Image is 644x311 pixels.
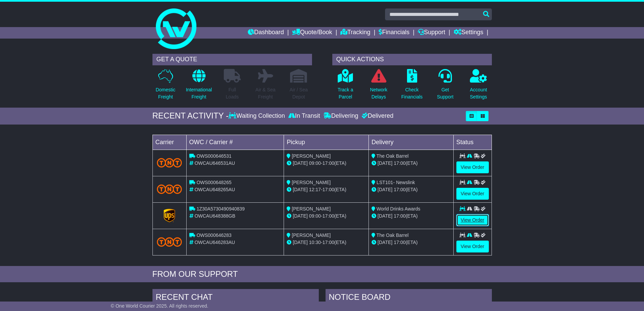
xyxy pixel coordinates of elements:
[152,54,312,65] div: GET A QUOTE
[248,27,284,39] a: Dashboard
[196,153,232,159] span: OWS000646531
[287,213,366,220] div: - (ETA)
[194,213,235,219] span: OWCAU648388GB
[378,213,392,219] span: [DATE]
[377,206,420,212] span: World Drinks Awards
[293,213,308,219] span: [DATE]
[309,213,321,219] span: 09:00
[378,240,392,245] span: [DATE]
[309,160,321,166] span: 09:00
[164,209,175,222] img: GetCarrierServiceLogo
[293,187,308,192] span: [DATE]
[372,186,451,193] div: (ETA)
[437,86,453,101] p: Get Support
[156,86,175,101] p: Domestic Freight
[470,69,487,104] a: AccountSettings
[152,135,186,150] td: Carrier
[186,135,284,150] td: OWC / Carrier #
[436,69,454,104] a: GetSupport
[287,160,366,167] div: - (ETA)
[394,187,406,192] span: 17:00
[456,214,489,226] a: View Order
[456,161,489,173] a: View Order
[369,69,387,104] a: NetworkDelays
[401,69,423,104] a: CheckFinancials
[372,239,451,246] div: (ETA)
[256,86,276,101] p: Air & Sea Freight
[194,187,235,192] span: OWCAU648265AU
[292,153,331,159] span: [PERSON_NAME]
[379,27,409,39] a: Financials
[323,187,334,192] span: 17:00
[157,184,182,194] img: TNT_Domestic.png
[196,180,232,185] span: OWS000648265
[368,135,453,150] td: Delivery
[194,240,235,245] span: OWCAU646283AU
[157,158,182,167] img: TNT_Domestic.png
[155,69,175,104] a: DomesticFreight
[323,240,334,245] span: 17:00
[370,86,387,101] p: Network Delays
[111,303,209,309] span: © One World Courier 2025. All rights reserved.
[292,180,331,185] span: [PERSON_NAME]
[332,54,492,65] div: QUICK ACTIONS
[194,160,235,166] span: OWCAU646531AU
[292,232,331,238] span: [PERSON_NAME]
[454,27,483,39] a: Settings
[418,27,445,39] a: Support
[293,240,308,245] span: [DATE]
[456,241,489,252] a: View Order
[377,180,415,185] span: LST101- Newslink
[378,160,392,166] span: [DATE]
[292,27,332,39] a: Quote/Book
[186,86,212,101] p: International Freight
[394,213,406,219] span: 17:00
[309,187,321,192] span: 12:17
[377,153,409,159] span: The Oak Barrel
[394,240,406,245] span: 17:00
[360,112,393,120] div: Delivered
[284,135,369,150] td: Pickup
[401,86,423,101] p: Check Financials
[152,111,229,121] div: RECENT ACTIVITY -
[186,69,212,104] a: InternationalFreight
[453,135,492,150] td: Status
[338,86,353,101] p: Track a Parcel
[337,69,354,104] a: Track aParcel
[287,112,322,120] div: In Transit
[394,160,406,166] span: 17:00
[287,239,366,246] div: - (ETA)
[377,232,409,238] span: The Oak Barrel
[372,160,451,167] div: (ETA)
[292,206,331,212] span: [PERSON_NAME]
[224,86,241,101] p: Full Loads
[470,86,487,101] p: Account Settings
[372,213,451,220] div: (ETA)
[322,112,360,120] div: Delivering
[290,86,308,101] p: Air / Sea Depot
[152,269,492,279] div: FROM OUR SUPPORT
[323,160,334,166] span: 17:00
[196,206,244,212] span: 1Z30A5730490940839
[340,27,370,39] a: Tracking
[309,240,321,245] span: 10:30
[229,112,286,120] div: Waiting Collection
[152,289,319,307] div: RECENT CHAT
[287,186,366,193] div: - (ETA)
[293,160,308,166] span: [DATE]
[196,232,232,238] span: OWS000646283
[378,187,392,192] span: [DATE]
[456,188,489,200] a: View Order
[323,213,334,219] span: 17:00
[326,289,492,307] div: NOTICE BOARD
[157,237,182,246] img: TNT_Domestic.png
